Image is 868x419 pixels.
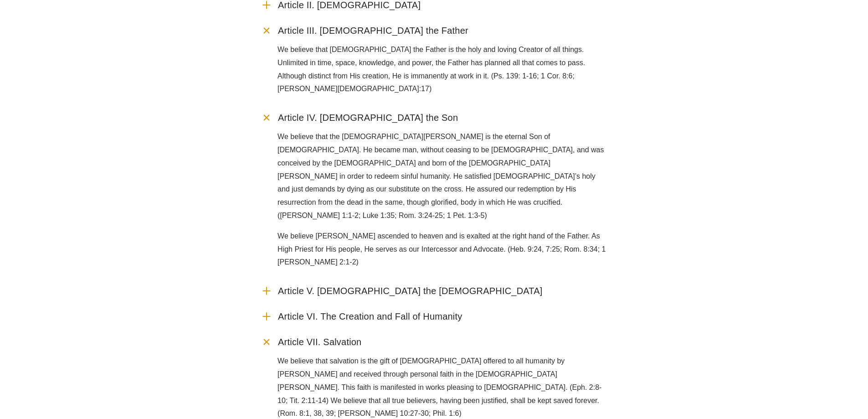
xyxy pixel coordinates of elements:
p: We believe [PERSON_NAME] ascended to heaven and is exalted at the right hand of the Father. As Hi... [277,230,607,269]
span: Article V. [DEMOGRAPHIC_DATA] the [DEMOGRAPHIC_DATA] [278,285,543,297]
p: We believe that [DEMOGRAPHIC_DATA] the Father is the holy and loving Creator of all things. Unlim... [277,43,607,96]
span: Article III. [DEMOGRAPHIC_DATA] the Father [278,25,468,36]
p: We believe that the [DEMOGRAPHIC_DATA][PERSON_NAME] is the eternal Son of [DEMOGRAPHIC_DATA]. He ... [277,130,607,222]
span: Article IV. [DEMOGRAPHIC_DATA] the Son [278,112,458,124]
span: Article VII. Salvation [278,336,361,348]
span: Article VI. The Creation and Fall of Humanity [278,311,462,322]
